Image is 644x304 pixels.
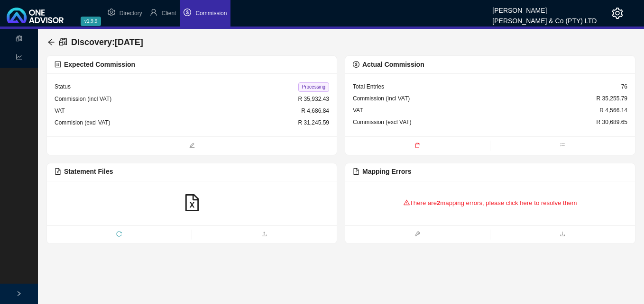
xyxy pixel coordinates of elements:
[353,188,627,218] div: There are mapping errors, please click here to resolve them
[345,230,490,240] span: tool
[192,230,337,240] span: upload
[404,199,410,206] span: warning
[55,82,71,92] div: Status
[59,37,67,46] span: reconciliation
[81,17,101,26] span: v1.9.9
[597,95,627,102] span: R 35,255.79
[353,106,363,115] div: VAT
[71,37,143,47] span: :
[612,8,623,19] span: setting
[7,8,64,23] img: 2df55531c6924b55f21c4cf5d4484680-logo-light.svg
[55,106,65,116] div: VAT
[353,61,359,68] span: dollar
[55,61,135,68] span: Expected Commission
[353,82,384,91] div: Total Entries
[16,31,22,48] span: reconciliation
[353,61,424,68] span: Actual Commission
[16,50,22,66] span: line-chart
[47,38,55,46] span: arrow-left
[621,82,627,91] div: 76
[490,230,635,240] span: download
[47,142,337,151] span: edit
[353,117,412,127] div: Commission (excl VAT)
[298,119,329,126] span: R 31,245.59
[490,142,635,151] span: bars
[55,168,113,175] span: Statement Files
[195,10,227,17] span: Commission
[353,168,359,175] span: file-exclamation
[353,94,410,103] div: Commission (incl VAT)
[71,37,112,47] span: Discovery
[55,61,61,68] span: profile
[298,96,329,102] span: R 35,932.43
[55,94,111,104] div: Commission (incl VAT)
[599,107,627,114] span: R 4,566.14
[597,119,627,125] span: R 30,689.65
[150,9,157,16] span: user
[437,199,440,206] b: 2
[492,2,597,13] div: [PERSON_NAME]
[115,37,143,47] span: [DATE]
[120,10,142,17] span: Directory
[47,230,192,240] span: reload
[162,10,176,17] span: Client
[492,13,597,23] div: [PERSON_NAME] & Co (PTY) LTD
[108,9,115,16] span: setting
[55,118,110,127] div: Commision (excl VAT)
[16,291,22,296] span: right
[47,38,55,46] div: back
[353,168,411,175] span: Mapping Errors
[184,194,201,211] span: file-excel
[55,168,61,175] span: file-excel
[298,82,329,92] span: Processing
[301,107,329,114] span: R 4,686.84
[345,142,490,151] span: delete
[184,9,191,16] span: dollar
